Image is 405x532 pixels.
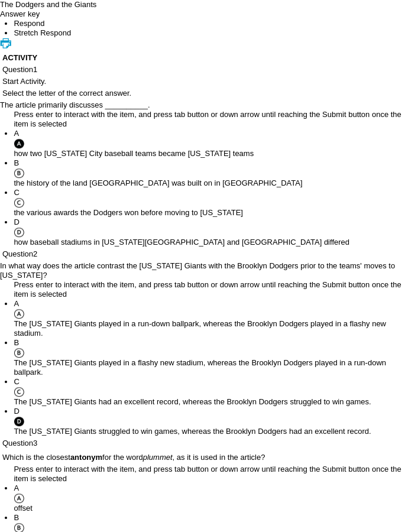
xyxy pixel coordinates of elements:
[14,484,19,492] span: A
[14,158,405,188] li: the history of the land [GEOGRAPHIC_DATA] was built on in [GEOGRAPHIC_DATA]
[14,387,24,397] img: C.gif
[14,407,19,416] span: D
[2,65,403,74] p: Question
[14,138,24,149] img: A_filled.gif
[14,377,405,407] li: The [US_STATE] Giants had an excellent record, whereas the Brooklyn Dodgers struggled to win games.
[2,249,403,259] p: Question
[14,513,19,522] span: B
[143,453,173,462] em: plummet
[14,484,405,513] li: offset
[14,338,405,377] li: The [US_STATE] Giants played in a flashy new stadium, whereas the Brooklyn Dodgers played in a ru...
[14,158,19,167] span: B
[14,416,24,427] img: D_filled.gif
[14,338,19,347] span: B
[33,65,37,74] span: 1
[2,53,403,63] h3: ACTIVITY
[2,77,46,86] span: Start Activity.
[14,19,405,28] li: This is the Respond Tab
[33,249,37,258] span: 2
[33,439,37,447] span: 3
[14,280,401,299] span: Press enter to interact with the item, and press tab button or down arrow until reaching the Subm...
[14,309,24,319] img: A.gif
[14,348,24,358] img: B.gif
[2,453,403,462] p: Which is the closest for the word , as it is used in the article?
[14,218,19,226] span: D
[14,377,19,386] span: C
[14,465,401,483] span: Press enter to interact with the item, and press tab button or down arrow until reaching the Subm...
[2,439,403,448] p: Question
[14,299,19,308] span: A
[14,188,405,218] li: the various awards the Dodgers won before moving to [US_STATE]
[14,168,24,179] img: B.gif
[14,129,19,138] span: A
[14,218,405,247] li: how baseball stadiums in [US_STATE][GEOGRAPHIC_DATA] and [GEOGRAPHIC_DATA] differed
[70,453,102,462] strong: antonym
[14,227,24,238] img: D.gif
[14,197,24,208] img: C.gif
[14,28,405,38] li: This is the Stretch Respond Tab
[2,89,403,98] p: Select the letter of the correct answer.
[14,188,19,197] span: C
[14,110,401,128] span: Press enter to interact with the item, and press tab button or down arrow until reaching the Subm...
[14,129,405,158] li: how two [US_STATE] City baseball teams became [US_STATE] teams
[14,299,405,338] li: The [US_STATE] Giants played in a run-down ballpark, whereas the Brooklyn Dodgers played in a fla...
[14,493,24,504] img: A.gif
[14,407,405,436] li: The [US_STATE] Giants struggled to win games, whereas the Brooklyn Dodgers had an excellent record.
